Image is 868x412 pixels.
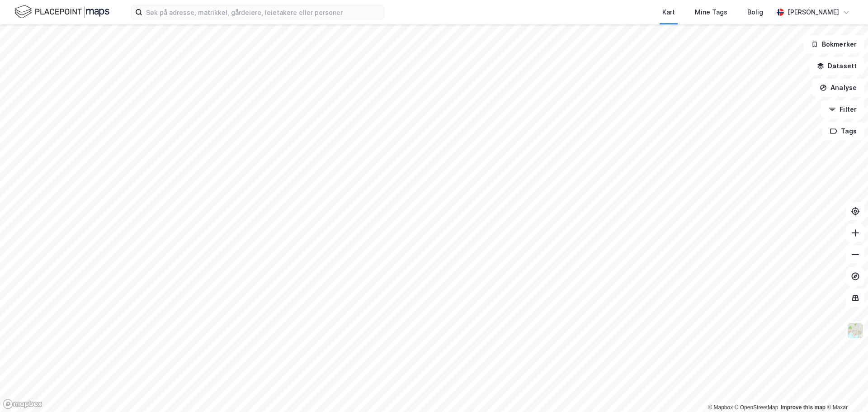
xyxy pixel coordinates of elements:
[662,7,675,18] div: Kart
[14,4,109,20] img: logo.f888ab2527a4732fd821a326f86c7f29.svg
[695,7,727,18] div: Mine Tags
[823,369,868,412] iframe: Chat Widget
[823,369,868,412] div: Kontrollprogram for chat
[747,7,763,18] div: Bolig
[142,5,384,19] input: Søk på adresse, matrikkel, gårdeiere, leietakere eller personer
[788,7,839,18] div: [PERSON_NAME]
